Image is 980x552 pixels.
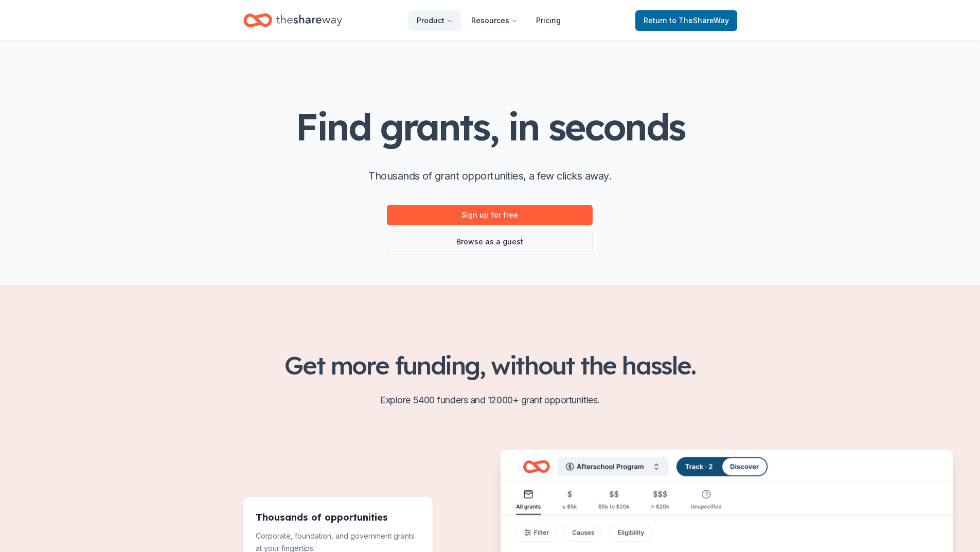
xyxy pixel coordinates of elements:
[368,168,611,184] p: Thousands of grant opportunities, a few clicks away.
[635,10,737,31] a: Returnto TheShareWay
[669,16,729,25] span: to TheShareWay
[295,106,684,147] h1: Find grants, in seconds
[387,232,593,252] a: Browse as a guest
[387,205,593,225] a: Sign up for free
[243,351,737,380] h2: Get more funding, without the hassle.
[408,8,569,32] nav: Main
[463,10,526,31] button: Resources
[243,8,342,32] a: Home
[243,392,737,408] p: Explore 5400 funders and 12000+ grant opportunities.
[528,10,569,31] a: Pricing
[408,10,461,31] button: Product
[644,14,729,27] span: Return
